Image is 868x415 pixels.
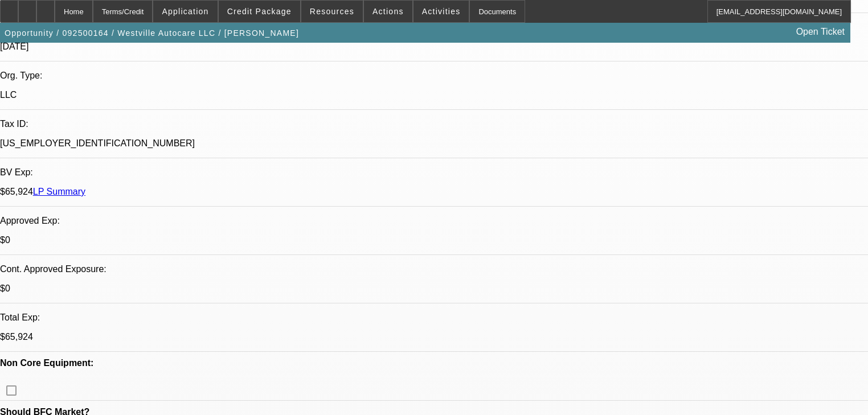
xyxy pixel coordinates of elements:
button: Application [153,1,217,22]
span: Actions [372,7,404,16]
button: Resources [301,1,363,22]
span: Opportunity / 092500164 / Westville Autocare LLC / [PERSON_NAME] [5,28,299,38]
button: Activities [413,1,469,22]
button: Actions [364,1,412,22]
a: LP Summary [33,187,85,196]
a: Open Ticket [792,22,849,42]
span: Application [162,7,208,16]
span: Activities [422,7,461,16]
span: Credit Package [227,7,292,16]
button: Credit Package [219,1,300,22]
span: Resources [310,7,354,16]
